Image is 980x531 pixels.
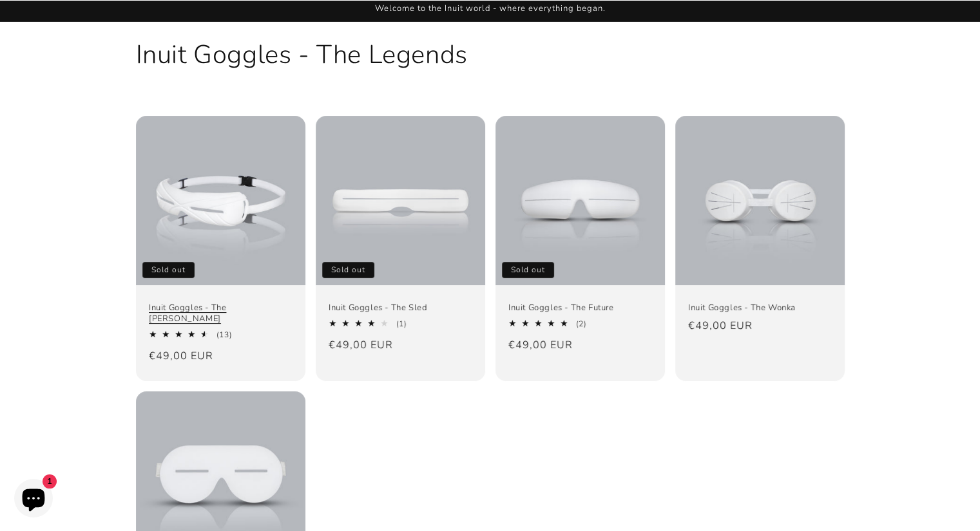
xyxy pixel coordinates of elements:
[375,3,606,14] span: Welcome to the Inuit world - where everything began.
[136,38,845,71] h1: Inuit Goggles - The Legends
[149,303,293,324] a: Inuit Goggles - The [PERSON_NAME]
[10,479,57,521] inbox-online-store-chat: Shopify online store chat
[329,303,472,313] a: Inuit Goggles - The Sled
[508,303,652,313] a: Inuit Goggles - The Future
[688,303,832,313] a: Inuit Goggles - The Wonka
